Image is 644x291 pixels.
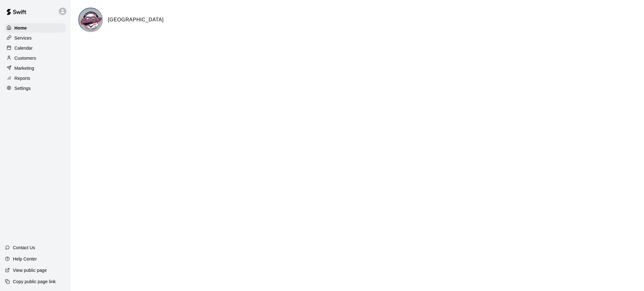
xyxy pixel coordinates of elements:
[14,45,33,51] p: Calendar
[13,256,37,262] p: Help Center
[5,43,66,53] a: Calendar
[13,278,56,285] p: Copy public page link
[108,16,164,24] h6: [GEOGRAPHIC_DATA]
[14,85,31,91] p: Settings
[5,74,66,83] a: Reports
[14,35,32,41] p: Services
[14,65,34,71] p: Marketing
[14,75,30,81] p: Reports
[13,244,35,251] p: Contact Us
[5,53,66,63] a: Customers
[14,55,36,61] p: Customers
[13,267,47,273] p: View public page
[5,84,66,93] a: Settings
[79,8,103,32] img: Challenger Sports Complex logo
[14,25,27,31] p: Home
[5,63,66,73] a: Marketing
[5,33,66,43] a: Services
[5,23,66,33] a: Home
